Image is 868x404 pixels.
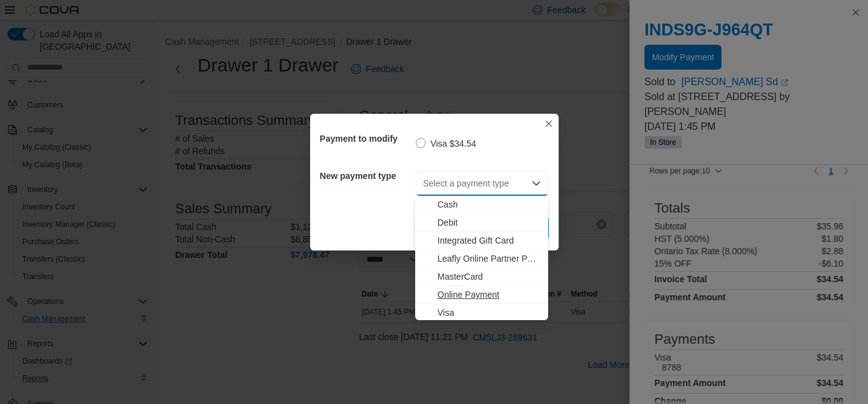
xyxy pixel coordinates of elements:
[320,163,413,188] h5: New payment type
[423,176,424,191] input: Accessible screen reader label
[437,288,541,301] span: Online Payment
[415,196,548,322] div: Choose from the following options
[437,234,541,247] span: Integrated Gift Card
[416,136,477,151] label: Visa $34.54
[437,252,541,265] span: Leafly Online Partner Payment
[415,214,548,232] button: Debit
[415,304,548,322] button: Visa
[320,126,413,151] h5: Payment to modify
[437,216,541,229] span: Debit
[415,232,548,250] button: Integrated Gift Card
[437,270,541,283] span: MasterCard
[531,178,541,188] button: Close list of options
[415,250,548,268] button: Leafly Online Partner Payment
[437,306,541,319] span: Visa
[541,116,556,131] button: Closes this modal window
[415,286,548,304] button: Online Payment
[415,268,548,286] button: MasterCard
[415,196,548,214] button: Cash
[437,198,541,211] span: Cash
